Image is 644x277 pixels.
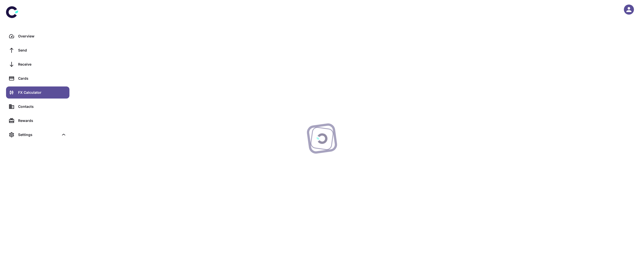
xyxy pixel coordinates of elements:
a: Overview [6,30,69,42]
a: Cards [6,72,69,84]
div: FX Calculator [18,90,66,95]
a: Receive [6,58,69,70]
a: Rewards [6,115,69,127]
div: Send [18,48,66,53]
a: FX Calculator [6,86,69,99]
div: Overview [18,33,66,39]
div: Settings [18,132,59,137]
div: Contacts [18,104,66,109]
div: Rewards [18,118,66,123]
a: Send [6,44,69,56]
a: Contacts [6,101,69,113]
div: Cards [18,76,66,81]
div: Receive [18,62,66,67]
div: Settings [6,129,69,141]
